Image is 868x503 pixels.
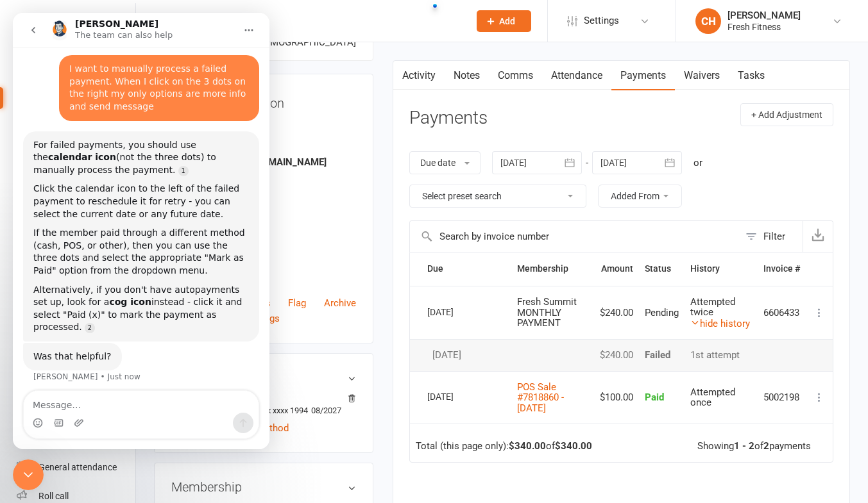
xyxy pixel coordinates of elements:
[445,61,489,90] a: Notes
[288,295,306,311] a: Flag
[38,491,69,501] div: Roll call
[311,406,341,415] span: 08/2027
[11,378,246,400] textarea: Message…
[61,405,71,415] button: Upload attachment
[734,440,754,452] strong: 1 - 2
[517,381,564,414] a: POS Sale #7818860 - [DATE]
[56,50,236,100] div: I want to manually process a failed payment. When I click on the 3 dots on the right my only opti...
[427,386,486,406] div: [DATE]
[690,386,735,409] span: Attempted once
[35,139,103,149] b: calendar icon
[17,453,135,482] a: General attendance kiosk mode
[758,371,806,424] td: 5002198
[166,153,176,163] a: Source reference 143868:
[728,21,801,33] div: Fresh Fitness
[477,10,531,32] button: Add
[416,441,592,452] div: Total (this page only): of
[645,307,679,318] span: Pending
[758,252,806,285] th: Invoice #
[584,6,619,35] span: Settings
[594,252,639,285] th: Amount
[96,284,139,294] b: cog icon
[639,252,685,285] th: Status
[690,318,750,329] a: hide history
[13,459,44,490] iframe: Intercom live chat
[171,480,356,494] h3: Membership
[758,286,806,340] td: 6606433
[421,252,511,285] th: Due
[224,5,248,29] button: Home
[489,61,542,90] a: Comms
[238,406,308,415] span: xxxx xxxx xxxx 1994
[739,221,803,252] button: Filter
[21,338,99,350] div: Was that helpful?
[729,61,774,90] a: Tasks
[40,405,51,415] button: Gif picker
[20,405,30,415] button: Emoji picker
[427,302,486,322] div: [DATE]
[46,42,246,108] div: I want to manually process a failed payment. When I click on the 3 dots on the right my only opti...
[21,170,236,208] div: Click the calendar icon to the left of the failed payment to reschedule it for retry - you can se...
[694,155,702,170] div: or
[594,286,639,340] td: $240.00
[410,221,739,252] input: Search by invoice number
[220,400,241,420] button: Send a message…
[697,441,811,452] div: Showing of payments
[10,330,109,358] div: Was that helpful?[PERSON_NAME] • Just now
[62,16,160,29] p: The team can also help
[594,371,639,424] td: $100.00
[10,119,246,329] div: For failed payments, you should use thecalendar icon(not the three dots) to manually process the ...
[695,8,721,34] div: CH
[393,61,445,90] a: Activity
[639,339,685,371] td: Failed
[645,392,664,403] span: Paid
[555,440,592,452] strong: $340.00
[169,12,460,30] input: Search...
[740,103,833,126] button: + Add Adjustment
[594,339,639,371] td: $240.00
[542,61,611,90] a: Attendance
[511,252,594,285] th: Membership
[675,61,729,90] a: Waivers
[728,10,801,21] div: [PERSON_NAME]
[499,16,515,26] span: Add
[72,310,82,320] a: Source reference 144642:
[10,330,246,386] div: Toby says…
[685,339,758,371] td: 1st attempt
[509,440,546,452] strong: $340.00
[409,108,488,128] h3: Payments
[10,42,246,118] div: Carissa says…
[13,13,269,449] iframe: Intercom live chat
[611,61,675,90] a: Payments
[598,185,682,208] button: Added From
[21,214,236,264] div: If the member paid through a different method (cash, POS, or other), then you can use the three d...
[690,296,735,318] span: Attempted twice
[255,37,356,48] span: [DEMOGRAPHIC_DATA]
[409,151,481,174] button: Due date
[21,126,236,164] div: For failed payments, you should use the (not the three dots) to manually process the payment.
[763,440,769,452] strong: 2
[427,350,506,361] div: [DATE]
[685,252,758,285] th: History
[38,462,117,472] div: General attendance
[10,119,246,330] div: Toby says…
[763,229,785,244] div: Filter
[517,296,577,329] span: Fresh Summit MONTHLY PAYMENT
[21,271,236,321] div: Alternatively, if you don't have autopayments set up, look for a instead - click it and select "P...
[21,360,128,368] div: [PERSON_NAME] • Just now
[324,295,356,311] a: Archive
